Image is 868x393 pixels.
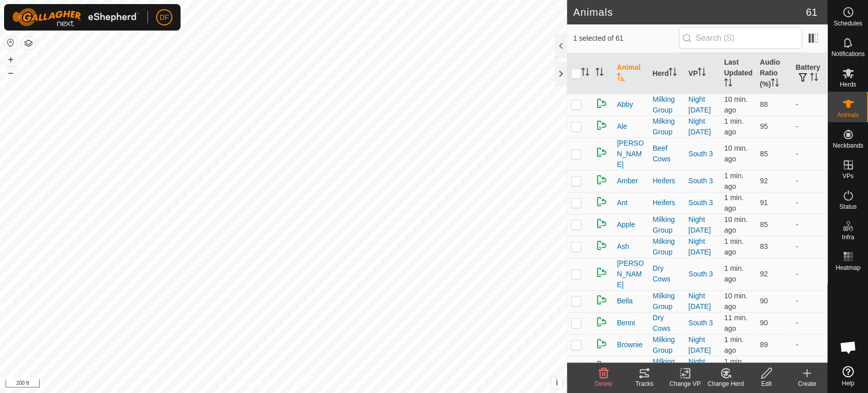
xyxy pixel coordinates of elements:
p-sorticon: Activate to sort [771,80,779,88]
td: - [792,258,827,290]
a: Night [DATE] [689,237,711,256]
span: Benni [617,318,635,328]
span: Sep 23, 2025, 3:32 PM [724,314,747,332]
a: Night [DATE] [689,95,711,114]
td: - [792,170,827,192]
a: South 3 [689,150,713,158]
img: returning on [595,266,608,278]
a: South 3 [689,199,713,207]
td: - [792,94,827,116]
div: Change VP [665,379,705,388]
span: Ant [617,198,627,208]
span: Ash [617,241,629,252]
span: 61 [806,5,817,20]
td: - [792,290,827,312]
span: Sep 23, 2025, 3:42 PM [724,264,743,283]
img: returning on [595,359,608,372]
span: [PERSON_NAME] [617,258,644,290]
div: Dry Cows [652,313,680,334]
img: returning on [595,174,608,186]
div: Milking Group [652,94,680,116]
span: Sep 23, 2025, 3:43 PM [724,335,743,354]
div: Change Herd [705,379,746,388]
th: VP [684,53,720,94]
span: Cake [617,361,634,372]
a: Help [828,362,868,390]
span: Sep 23, 2025, 3:33 PM [724,215,747,234]
th: Battery [792,53,827,94]
div: Milking Group [652,291,680,312]
span: 1 selected of 61 [573,33,679,44]
p-sorticon: Activate to sort [581,69,589,77]
span: Animals [837,112,859,118]
div: Milking Group [652,214,680,236]
a: Night [DATE] [689,292,711,311]
td: - [792,356,827,378]
img: returning on [595,146,608,158]
span: Apple [617,219,635,230]
h2: Animals [573,6,806,18]
span: Sep 23, 2025, 3:42 PM [724,172,743,190]
th: Audio Ratio (%) [756,53,791,94]
div: Beef Cows [652,143,680,164]
span: 91 [760,199,768,207]
span: Heatmap [835,265,860,271]
span: i [556,378,558,387]
div: Heifers [652,176,680,186]
div: Milking Group [652,236,680,258]
span: Herds [840,81,856,88]
span: Sep 23, 2025, 3:42 PM [724,237,743,256]
span: DF [160,12,169,23]
div: Tracks [624,379,665,388]
a: South 3 [689,177,713,185]
img: Gallagher Logo [12,8,139,26]
td: - [792,236,827,258]
span: 83 [760,242,768,250]
p-sorticon: Activate to sort [595,69,604,77]
span: Bella [617,296,633,306]
span: 89 [760,341,768,349]
a: South 3 [689,270,713,278]
span: Sep 23, 2025, 3:33 PM [724,95,747,114]
span: Neckbands [832,143,863,149]
div: Milking Group [652,356,680,378]
span: Sep 23, 2025, 3:42 PM [724,357,743,376]
button: i [551,377,562,388]
button: Map Layers [22,37,35,49]
th: Last Updated [720,53,756,94]
div: Milking Group [652,116,680,137]
span: 92 [760,177,768,185]
img: returning on [595,97,608,109]
input: Search (S) [679,27,802,49]
div: Heifers [652,198,680,208]
th: Animal [613,53,648,94]
span: 92 [760,270,768,278]
img: returning on [595,239,608,251]
p-sorticon: Activate to sort [698,69,706,77]
td: - [792,137,827,170]
span: 90 [760,297,768,305]
span: Sep 23, 2025, 3:33 PM [724,144,747,163]
button: – [5,67,17,79]
span: Schedules [833,20,862,26]
a: Night [DATE] [689,335,711,354]
span: Sep 23, 2025, 3:43 PM [724,117,743,136]
span: Notifications [831,51,864,57]
td: - [792,312,827,334]
td: - [792,192,827,214]
img: returning on [595,316,608,328]
p-sorticon: Activate to sort [669,69,677,77]
span: Sep 23, 2025, 3:33 PM [724,292,747,311]
a: Night [DATE] [689,357,711,376]
span: 85 [760,150,768,158]
span: VPs [842,173,853,179]
a: Contact Us [293,380,323,389]
div: Dry Cows [652,263,680,285]
span: Sep 23, 2025, 3:42 PM [724,193,743,212]
img: returning on [595,195,608,208]
span: Abby [617,99,633,110]
span: Ale [617,121,627,132]
a: South 3 [689,319,713,327]
td: - [792,334,827,356]
div: Create [787,379,827,388]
